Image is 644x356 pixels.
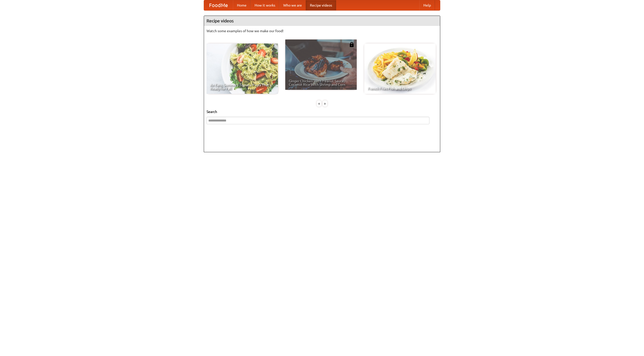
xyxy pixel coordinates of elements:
[204,16,440,26] h4: Recipe videos
[210,83,274,90] span: An Easy, Summery Tomato Pasta That's Ready for Fall
[317,100,321,107] div: «
[368,87,432,90] span: French Fries Fish and Chips
[279,0,306,10] a: Who we are
[207,109,437,114] h5: Search
[364,44,436,94] a: French Fries Fish and Chips
[207,44,278,94] a: An Easy, Summery Tomato Pasta That's Ready for Fall
[306,0,336,10] a: Recipe videos
[419,0,435,10] a: Help
[207,28,437,33] p: Watch some examples of how we make our food!
[204,0,233,10] a: FoodMe
[233,0,251,10] a: Home
[323,100,327,107] div: »
[349,42,354,47] img: 483408.png
[251,0,279,10] a: How it works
